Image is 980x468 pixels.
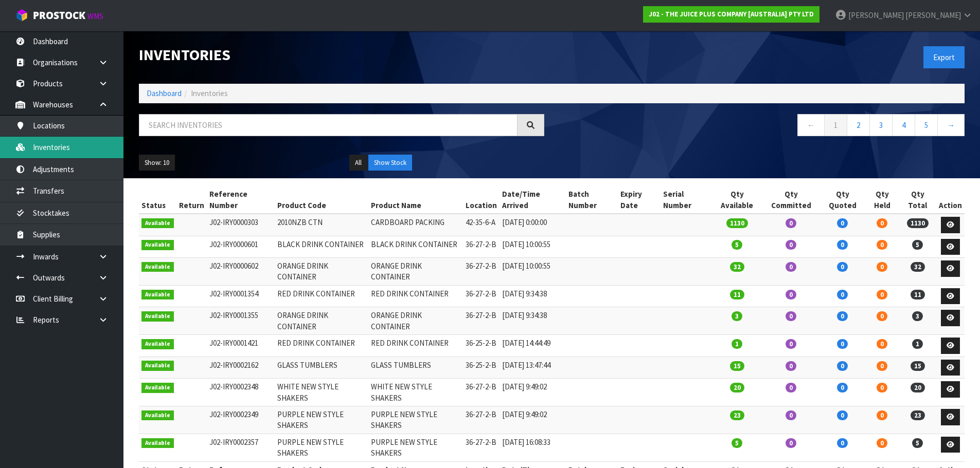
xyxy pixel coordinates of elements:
[275,285,369,307] td: RED DRINK CONTAINER
[500,307,566,335] td: [DATE] 9:34:38
[786,383,796,392] span: 0
[500,214,566,236] td: [DATE] 0:00:00
[911,361,925,371] span: 15
[786,262,796,272] span: 0
[191,88,228,98] span: Inventories
[732,240,742,250] span: 5
[275,357,369,379] td: GLASS TUMBLERS
[911,410,925,420] span: 23
[463,285,500,307] td: 36-27-2-B
[877,410,887,420] span: 0
[912,438,923,448] span: 5
[207,357,275,379] td: J02-IRY0002162
[865,186,899,214] th: Qty Held
[786,361,796,371] span: 0
[797,114,825,136] a: ←
[463,307,500,335] td: 36-27-2-B
[463,214,500,236] td: 42-35-6-A
[730,361,744,371] span: 15
[730,290,744,299] span: 11
[899,186,936,214] th: Qty Total
[877,339,887,349] span: 0
[877,383,887,392] span: 0
[905,10,961,20] span: [PERSON_NAME]
[892,114,915,136] a: 4
[560,114,965,139] nav: Page navigation
[207,236,275,258] td: J02-IRY0000601
[837,383,848,392] span: 0
[907,218,929,228] span: 1130
[786,240,796,250] span: 0
[141,311,174,322] span: Available
[837,311,848,321] span: 0
[877,311,887,321] span: 0
[139,114,518,136] input: Search inventories
[837,240,848,250] span: 0
[368,357,463,379] td: GLASS TUMBLERS
[275,379,369,406] td: WHITE NEW STYLE SHAKERS
[649,10,814,18] strong: J02 - THE JUICE PLUS COMPANY [AUSTRALIA] PTY LTD
[207,406,275,434] td: J02-IRY0002349
[368,307,463,335] td: ORANGE DRINK CONTAINER
[500,357,566,379] td: [DATE] 13:47:44
[141,438,174,448] span: Available
[837,438,848,448] span: 0
[500,406,566,434] td: [DATE] 9:49:02
[368,285,463,307] td: RED DRINK CONTAINER
[463,236,500,258] td: 36-27-2-B
[275,335,369,357] td: RED DRINK CONTAINER
[786,311,796,321] span: 0
[141,290,174,300] span: Available
[837,361,848,371] span: 0
[207,307,275,335] td: J02-IRY0001355
[275,434,369,461] td: PURPLE NEW STYLE SHAKERS
[726,218,748,228] span: 1130
[837,339,848,349] span: 0
[837,218,848,228] span: 0
[349,155,367,171] button: All
[732,311,742,321] span: 3
[937,114,965,136] a: →
[911,383,925,392] span: 20
[786,438,796,448] span: 0
[837,410,848,420] span: 0
[368,434,463,461] td: PURPLE NEW STYLE SHAKERS
[566,186,618,214] th: Batch Number
[643,6,819,23] a: J02 - THE JUICE PLUS COMPANY [AUSTRALIA] PTY LTD
[139,186,176,214] th: Status
[141,218,174,229] span: Available
[33,9,85,22] span: ProStock
[463,258,500,286] td: 36-27-2-B
[15,9,28,22] img: cube-alt.png
[911,262,925,272] span: 32
[87,11,103,21] small: WMS
[275,214,369,236] td: 2010NZB CTN
[847,114,870,136] a: 2
[877,361,887,371] span: 0
[207,285,275,307] td: J02-IRY0001354
[463,335,500,357] td: 36-25-2-B
[141,339,174,349] span: Available
[848,10,904,20] span: [PERSON_NAME]
[786,339,796,349] span: 0
[368,155,412,171] button: Show Stock
[141,410,174,421] span: Available
[912,339,923,349] span: 1
[368,186,463,214] th: Product Name
[368,236,463,258] td: BLACK DRINK CONTAINER
[500,236,566,258] td: [DATE] 10:00:55
[275,258,369,286] td: ORANGE DRINK CONTAINER
[877,240,887,250] span: 0
[824,114,847,136] a: 1
[368,406,463,434] td: PURPLE NEW STYLE SHAKERS
[712,186,762,214] th: Qty Available
[837,262,848,272] span: 0
[141,361,174,371] span: Available
[915,114,938,136] a: 5
[368,258,463,286] td: ORANGE DRINK CONTAINER
[463,434,500,461] td: 36-27-2-B
[820,186,865,214] th: Qty Quoted
[869,114,893,136] a: 3
[275,406,369,434] td: PURPLE NEW STYLE SHAKERS
[500,434,566,461] td: [DATE] 16:08:33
